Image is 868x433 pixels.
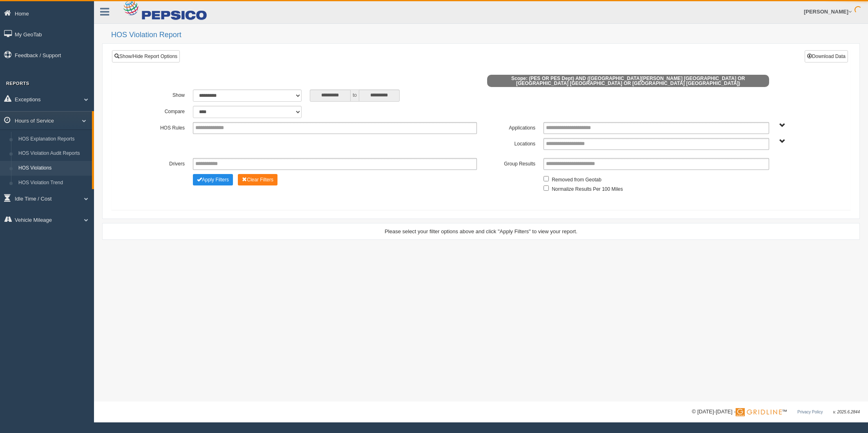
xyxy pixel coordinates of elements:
a: HOS Violation Audit Reports [15,146,92,161]
img: Gridline [736,408,782,416]
label: Locations [481,138,539,148]
span: Scope: (PES OR PES Dept) AND ([GEOGRAPHIC_DATA][PERSON_NAME] [GEOGRAPHIC_DATA] OR [GEOGRAPHIC_DAT... [487,75,769,87]
button: Download Data [805,50,848,62]
button: Change Filter Options [193,174,233,185]
label: Compare [130,106,189,116]
a: Show/Hide Report Options [112,50,180,62]
span: to [351,89,359,102]
h2: HOS Violation Report [111,31,860,39]
label: Removed from Geotab [552,174,601,184]
div: © [DATE]-[DATE] - ™ [692,408,860,416]
label: HOS Rules [130,122,189,132]
span: v. 2025.6.2844 [833,410,860,414]
label: Normalize Results Per 100 Miles [552,183,623,193]
label: Applications [481,122,539,132]
button: Change Filter Options [238,174,277,185]
a: HOS Violations [15,161,92,176]
label: Group Results [481,158,539,168]
a: Privacy Policy [797,410,823,414]
a: HOS Explanation Reports [15,132,92,147]
div: Please select your filter options above and click "Apply Filters" to view your report. [110,228,852,235]
label: Drivers [130,158,189,168]
label: Show [130,89,189,99]
a: HOS Violation Trend [15,176,92,190]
